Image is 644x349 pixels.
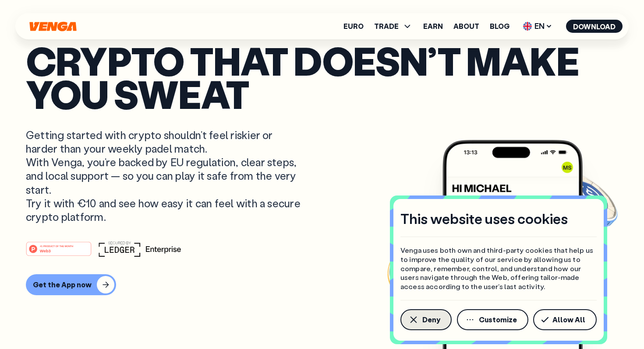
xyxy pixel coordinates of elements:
[26,247,92,258] a: #1 PRODUCT OF THE MONTHWeb3
[422,316,440,323] span: Deny
[33,280,92,289] div: Get the App now
[400,246,597,291] p: Venga uses both own and third-party cookies that help us to improve the quality of our service by...
[453,23,479,30] a: About
[28,21,78,31] svg: Home
[26,44,618,111] p: Crypto that doesn’t make you sweat
[423,23,443,30] a: Earn
[400,209,568,228] h4: This website uses cookies
[533,309,597,330] button: Allow All
[374,21,413,31] span: TRADE
[386,227,464,306] img: Bitcoin
[26,274,618,295] a: Get the App now
[26,128,303,223] p: Getting started with crypto shouldn’t feel riskier or harder than your weekly padel match. With V...
[457,309,528,330] button: Customize
[520,19,556,33] span: EN
[40,248,51,253] tspan: Web3
[523,22,532,31] img: flag-uk
[343,23,364,30] a: Euro
[556,168,619,231] img: USDC coin
[26,274,116,295] button: Get the App now
[479,316,517,323] span: Customize
[490,23,510,30] a: Blog
[40,245,73,248] tspan: #1 PRODUCT OF THE MONTH
[400,309,452,330] button: Deny
[566,20,623,33] button: Download
[552,316,585,323] span: Allow All
[374,23,399,30] span: TRADE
